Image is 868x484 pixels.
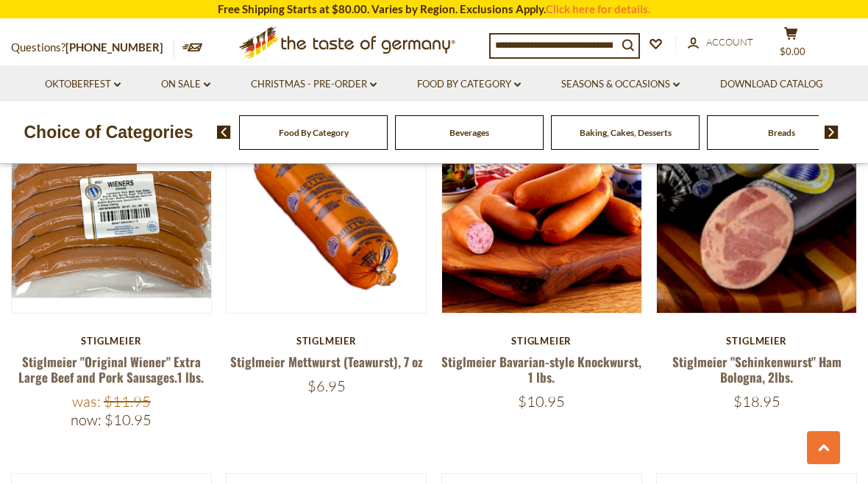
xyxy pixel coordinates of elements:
a: On Sale [161,76,210,93]
p: Questions? [11,38,174,57]
a: Stiglmeier "Original Wiener" Extra Large Beef and Pork Sausages.1 lbs. [18,353,204,386]
a: Stiglmeier Bavarian-style Knockwurst, 1 lbs. [441,353,641,386]
div: Stiglmeier [441,335,642,347]
img: Stiglmeier [442,114,641,313]
a: Food By Category [279,127,349,138]
img: Stiglmeier [12,114,211,313]
span: $6.95 [307,377,346,395]
span: Account [706,36,753,48]
span: $10.95 [104,411,152,429]
label: Now: [71,411,102,429]
a: Seasons & Occasions [561,76,680,93]
a: [PHONE_NUMBER] [65,40,163,54]
a: Beverages [449,127,489,138]
img: Stiglmeier [227,114,426,313]
span: $0.00 [780,46,805,57]
a: Christmas - PRE-ORDER [251,76,377,93]
img: previous arrow [217,126,231,139]
button: $0.00 [769,26,813,63]
a: Download Catalog [720,76,823,93]
img: next arrow [825,126,839,139]
a: Oktoberfest [45,76,121,93]
div: Stiglmeier [226,335,427,347]
a: Breads [768,127,795,138]
a: Baking, Cakes, Desserts [580,127,672,138]
div: Stiglmeier [11,335,212,347]
div: Stiglmeier [656,335,857,347]
label: Was: [72,392,101,411]
a: Stiglmeier Mettwurst (Teawurst), 7 oz [230,353,423,371]
img: Stiglmeier [657,114,856,313]
span: $11.95 [104,392,151,411]
a: Food By Category [417,76,521,93]
span: $10.95 [518,392,565,411]
a: Account [688,35,753,51]
a: Click here for details. [546,2,650,15]
span: $18.95 [733,392,780,411]
a: Stiglmeier "Schinkenwurst" Ham Bologna, 2lbs. [672,353,842,386]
